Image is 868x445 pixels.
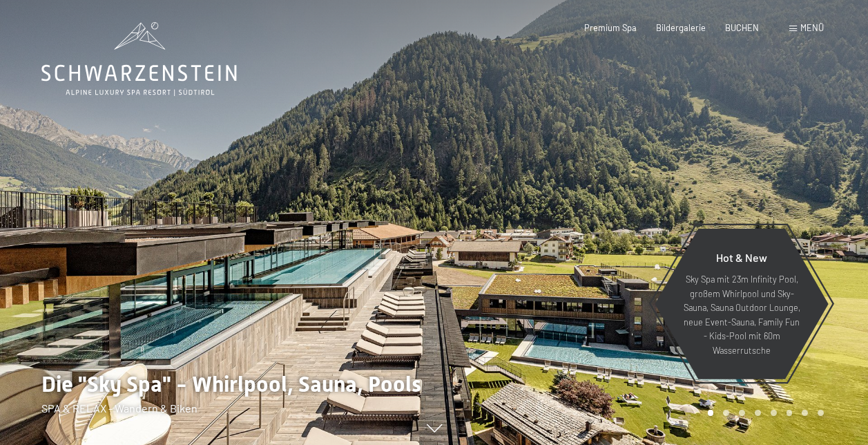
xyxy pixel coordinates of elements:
div: Carousel Page 5 [771,410,777,416]
div: Carousel Page 4 [755,410,761,416]
div: Carousel Page 6 [787,410,793,416]
div: Carousel Page 3 [739,410,745,416]
div: Carousel Page 7 [802,410,808,416]
span: Hot & New [716,251,767,264]
a: Bildergalerie [656,22,706,33]
div: Carousel Page 2 [723,410,729,416]
div: Carousel Page 1 (Current Slide) [708,410,714,416]
div: Carousel Page 8 [818,410,824,416]
div: Carousel Pagination [703,410,824,416]
a: Premium Spa [584,22,637,33]
a: BUCHEN [725,22,759,33]
a: Hot & New Sky Spa mit 23m Infinity Pool, großem Whirlpool und Sky-Sauna, Sauna Outdoor Lounge, ne... [654,228,829,380]
p: Sky Spa mit 23m Infinity Pool, großem Whirlpool und Sky-Sauna, Sauna Outdoor Lounge, neue Event-S... [682,272,802,357]
span: Menü [800,22,824,33]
